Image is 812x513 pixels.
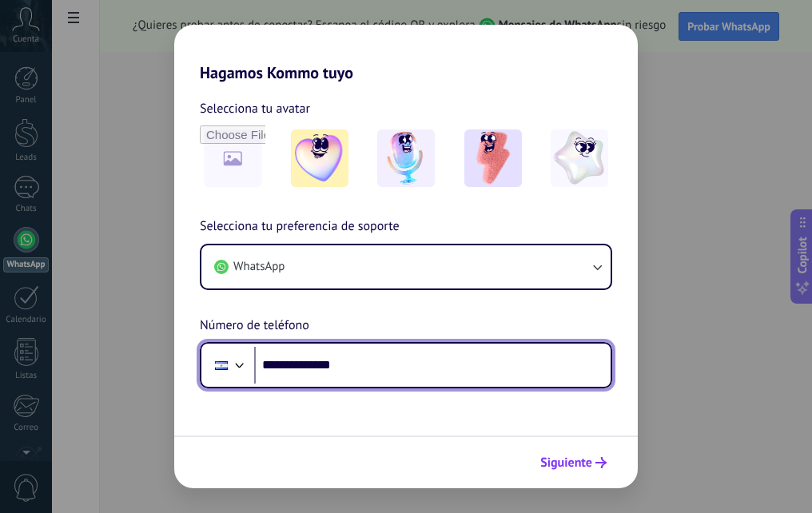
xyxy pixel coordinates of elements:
span: Selecciona tu avatar [200,98,310,119]
span: Siguiente [540,457,592,468]
img: -3.jpeg [464,129,522,187]
img: -1.jpeg [291,129,348,187]
h2: Hagamos Kommo tuyo [174,25,638,82]
img: -4.jpeg [551,129,608,187]
span: Número de teléfono [200,316,309,336]
span: Selecciona tu preferencia de soporte [200,217,400,237]
span: WhatsApp [233,259,285,275]
button: Siguiente [533,449,614,476]
img: -2.jpeg [377,129,435,187]
div: El Salvador: + 503 [206,348,237,382]
button: WhatsApp [201,245,611,288]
